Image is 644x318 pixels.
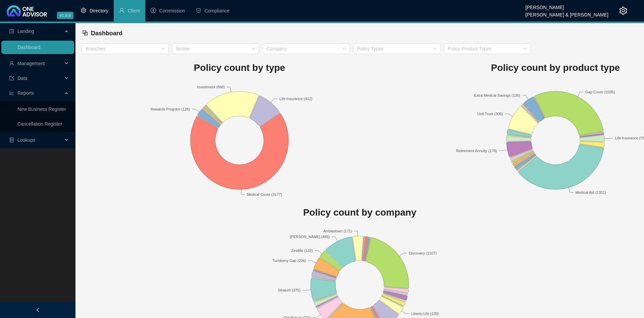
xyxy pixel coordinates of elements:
span: user [119,8,124,13]
img: 2df55531c6924b55f21c4cf5d4484680-logo-light.svg [7,5,47,16]
span: Management [17,61,45,66]
text: Turnberry Gap (206) [273,259,306,263]
a: Dashboard [17,45,41,50]
text: Gap Cover (1035) [585,90,615,94]
text: Liberty Life (130) [411,312,439,316]
text: Medical Aid (1301) [576,190,606,194]
span: user [9,61,14,66]
text: Investment (866) [197,85,225,89]
span: Dashboard [91,30,122,37]
div: [PERSON_NAME] & [PERSON_NAME] [526,9,608,16]
span: setting [619,7,627,15]
span: setting [81,8,86,13]
span: left [36,308,40,312]
text: Discovery (1107) [409,251,437,255]
a: New Business Register [17,106,66,112]
span: Directory [90,8,108,13]
text: Extra Medical Savings (135) [474,93,520,97]
text: Retirement Annuity (178) [456,148,497,152]
div: [PERSON_NAME] [526,2,608,9]
a: Cancellation Register [17,121,62,127]
span: import [9,76,14,81]
h1: Policy count by company [82,205,638,220]
span: Landing [17,29,34,34]
span: Data [17,76,28,81]
span: Compliance [205,8,229,13]
text: Medical Cover (3177) [247,192,282,196]
text: Unit Trust (306) [477,112,503,116]
text: Rewards Program (126) [151,107,190,111]
span: block [82,30,88,36]
text: Ambledown (171) [323,229,352,233]
span: database [9,138,14,142]
span: profile [9,29,14,34]
span: Commission [159,8,185,13]
span: safety [196,8,201,13]
text: Life Insurance (412) [279,97,312,101]
span: dollar [151,8,156,13]
span: v1.9.9 [57,12,73,19]
text: Stratum (375) [278,288,301,292]
span: line-chart [9,91,14,95]
span: Reports [17,90,34,96]
h1: Policy count by type [82,60,397,75]
span: Lookups [17,137,35,143]
text: Zestlife (132) [291,248,313,253]
text: [PERSON_NAME] (485) [290,235,330,239]
span: Client [128,8,140,13]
